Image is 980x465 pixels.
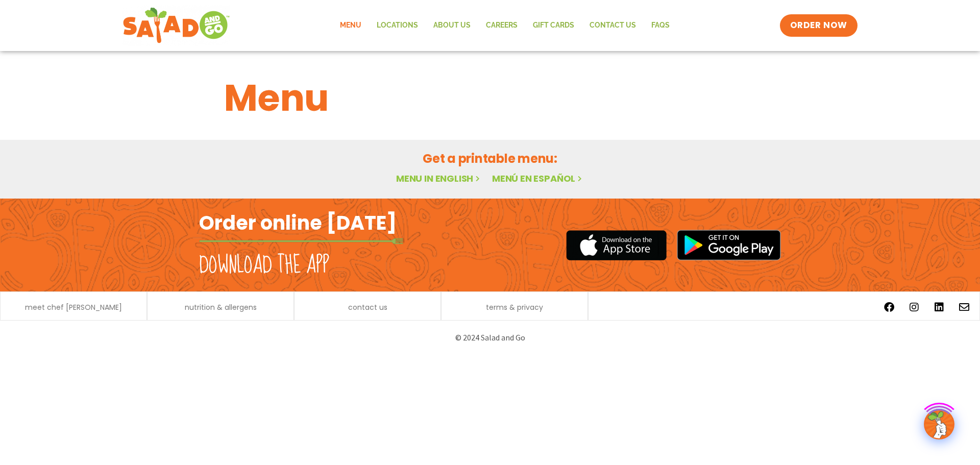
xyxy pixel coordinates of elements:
a: Menu in English [396,172,482,185]
a: Contact Us [582,14,644,37]
a: terms & privacy [486,304,543,311]
span: ORDER NOW [790,19,847,32]
a: Careers [478,14,525,37]
h1: Menu [224,70,756,126]
a: Menu [332,14,369,37]
h2: Download the app [199,251,329,280]
nav: Menu [332,14,677,37]
img: google_play [677,230,781,260]
a: Locations [369,14,426,37]
a: Menú en español [492,172,584,185]
img: fork [199,238,403,244]
img: appstore [566,229,667,262]
a: FAQs [644,14,677,37]
a: GIFT CARDS [525,14,582,37]
h2: Order online [DATE] [199,210,397,235]
a: About Us [426,14,478,37]
a: ORDER NOW [780,14,857,37]
p: © 2024 Salad and Go [204,331,776,345]
a: contact us [348,304,387,311]
h2: Get a printable menu: [224,150,756,167]
a: meet chef [PERSON_NAME] [25,304,122,311]
img: new-SAG-logo-768×292 [122,5,230,46]
a: nutrition & allergens [185,304,257,311]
